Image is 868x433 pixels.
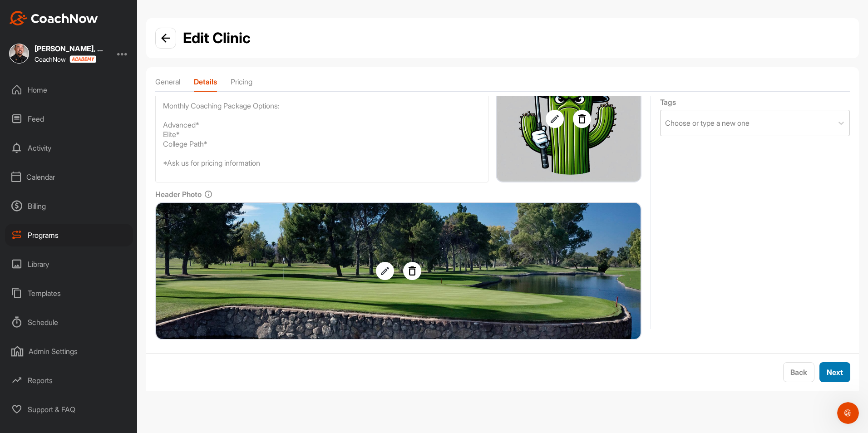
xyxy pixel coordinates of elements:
[660,98,676,107] span: Tags
[837,402,859,424] iframe: Intercom live chat
[58,297,65,305] button: Start recording
[665,118,750,128] div: Choose or type a new one
[69,55,96,63] img: CoachNow acadmey
[194,76,217,91] li: Details
[407,266,418,276] img: svg+xml;base64,PHN2ZyB3aWR0aD0iMjQiIGhlaWdodD0iMjQiIHZpZXdCb3g9IjAgMCAyNCAyNCIgZmlsbD0ibm9uZSIgeG...
[159,4,176,20] div: Close
[15,236,89,241] div: [PERSON_NAME] • 21h ago
[790,368,807,377] span: Back
[5,195,133,217] div: Billing
[35,55,96,63] div: CoachNow
[5,108,133,130] div: Feed
[5,311,133,334] div: Schedule
[43,297,50,305] button: Gif picker
[15,108,142,162] div: If you haven't linked your Google Calendar yet, now's the perfect time to do so. For those who al...
[8,278,174,294] textarea: Message…
[7,71,149,234] div: We've enhanced the Google Calendar integration for a more seamless experience.If you haven't link...
[161,34,170,43] img: info
[15,166,142,228] div: For more details on this exciting integration, ​ Respond here if you have any questions. Talk soo...
[156,294,170,308] button: Send a message…
[827,368,843,377] span: Next
[15,77,142,103] div: We've enhanced the Google Calendar integration for a more seamless experience.
[5,79,133,101] div: Home
[155,55,488,182] textarea: Weekly group coaching sessions for TGP Elite monthly coaching packages. These practices are combi...
[5,166,133,188] div: Calendar
[783,362,814,382] button: Back
[44,11,88,20] p: Active 17h ago
[204,190,213,199] img: info
[155,76,180,91] li: General
[546,113,564,124] img: svg+xml;base64,PHN2ZyB4bWxucz0iaHR0cDovL3d3dy53My5vcmcvMjAwMC9zdmciIHdpZHRoPSIyNCIgaGVpZ2h0PSIyNC...
[44,5,103,11] h1: [PERSON_NAME]
[7,71,174,254] div: Alex says…
[14,297,21,305] button: Upload attachment
[35,45,107,52] div: [PERSON_NAME], PGA
[231,76,252,91] li: Pricing
[156,203,641,339] img: header
[497,56,641,182] img: thumbnail
[142,4,159,21] button: Home
[9,44,29,64] img: square_eb232cf046048fc71d1e38798d1ee7db.jpg
[5,340,133,363] div: Admin Settings
[5,224,133,246] div: Programs
[5,398,133,421] div: Support & FAQ
[6,4,23,21] button: go back
[5,137,133,159] div: Activity
[5,369,133,392] div: Reports
[29,297,36,305] button: Emoji picker
[26,5,40,20] img: Profile image for Alex
[9,11,98,25] img: CoachNow
[51,184,109,192] a: see this blog post.
[155,190,202,199] span: Header Photo
[15,135,137,160] b: please disconnect and reconnect the connection to enjoy improved accuracy and features.
[5,282,133,305] div: Templates
[819,362,850,382] button: Next
[5,253,133,276] div: Library
[573,113,591,124] img: svg+xml;base64,PHN2ZyB3aWR0aD0iMjQiIGhlaWdodD0iMjQiIHZpZXdCb3g9IjAgMCAyNCAyNCIgZmlsbD0ibm9uZSIgeG...
[183,27,251,49] h2: Edit Clinic
[380,266,390,276] img: svg+xml;base64,PHN2ZyB4bWxucz0iaHR0cDovL3d3dy53My5vcmcvMjAwMC9zdmciIHdpZHRoPSIyNCIgaGVpZ2h0PSIyNC...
